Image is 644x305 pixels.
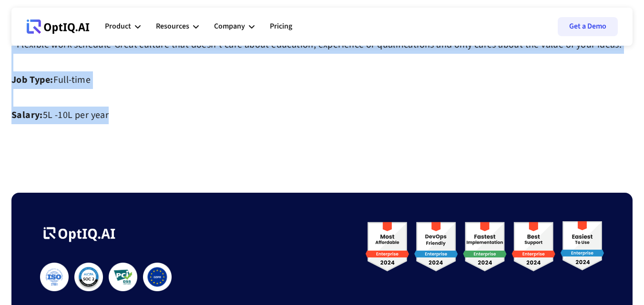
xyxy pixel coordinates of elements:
a: Pricing [270,12,292,41]
div: Resources [156,20,189,33]
strong: Full-time ‍ [53,73,91,87]
a: Webflow Homepage [27,12,90,41]
strong: Job Type: [11,73,53,87]
div: Resources [156,12,199,41]
div: Company [214,12,255,41]
div: Product [105,20,131,33]
strong: 5L -10L per year ‍ [43,108,109,122]
a: Get a Demo [558,17,618,36]
div: Product [105,12,141,41]
strong: Salary: [11,108,43,122]
div: Company [214,20,245,33]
